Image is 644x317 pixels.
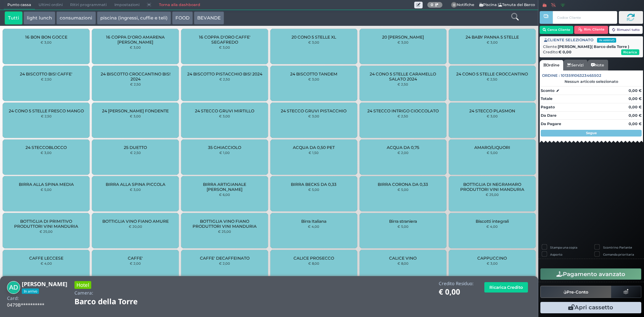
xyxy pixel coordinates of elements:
[9,108,84,113] span: 24 CONO 5 STELLE FRESCO MANGO
[484,282,528,293] button: Ricarica Credito
[106,182,165,187] span: BIRRA ALLA SPINA PICCOLA
[130,151,141,155] small: € 2,50
[130,114,141,118] small: € 3,00
[587,60,608,70] a: Note
[308,188,319,192] small: € 5,00
[200,256,250,261] span: CAFFE' DECAFFEINATO
[309,151,319,155] small: € 1,50
[629,105,642,109] strong: 0,00 €
[487,40,498,44] small: € 3,00
[291,35,336,40] span: 20 CONO 5 STELLE XL
[397,188,409,192] small: € 5,00
[130,261,141,265] small: € 2,00
[544,37,616,43] span: CLIENTE SELEZIONATO
[543,49,639,55] div: Credito:
[22,280,67,288] b: [PERSON_NAME]
[609,26,643,34] button: Rimuovi tutto
[389,256,417,261] span: CALICE VINO
[219,151,230,155] small: € 1,00
[218,229,231,233] small: € 25,00
[194,11,224,25] button: BEVANDE
[25,145,67,150] span: 24 STECCOBLOCCO
[74,298,156,306] h1: Barco della Torre
[308,224,319,228] small: € 4,00
[397,224,409,228] small: € 5,00
[466,35,519,40] span: 24 BABY PANNA 5 STELLE
[486,193,499,197] small: € 25,00
[308,40,319,44] small: € 3,00
[431,2,433,7] b: 0
[20,71,72,76] span: 24 BISCOTTO BIS! CAFFE'
[130,188,141,192] small: € 3,00
[219,77,230,81] small: € 2,50
[367,108,439,113] span: 24 STECCO INTRIGO CIOCCOLATO
[130,45,141,49] small: € 3,00
[172,11,193,25] button: FOOD
[308,77,319,81] small: € 3,00
[543,44,639,50] div: Cliente:
[540,26,574,34] button: Cerca Cliente
[195,108,254,113] span: 24 STECCO GRUVI MIRTILLO
[574,26,608,34] button: Rim. Cliente
[291,182,336,187] span: BIRRA BECKS DA 0,33
[7,296,19,301] h4: Card:
[454,182,530,192] span: BOTTIGLIA DI NEGRAMARO PRODUTTORI VINI MANDURIA
[378,182,428,187] span: BIRRA CORONA DA 0,33
[397,114,408,118] small: € 2,50
[558,50,572,54] strong: € 0,00
[301,219,326,224] span: Birra Italiana
[603,252,634,257] label: Comanda prioritaria
[541,113,556,118] strong: Da Dare
[542,73,560,78] span: Ordine :
[187,35,262,45] span: 16 COPPA D'ORO CAFFE' SEGAFREDO
[540,302,641,313] button: Apri cassetto
[130,82,141,86] small: € 2,50
[597,38,616,43] span: In arrivo
[487,114,498,118] small: € 3,00
[187,219,262,229] span: BOTTIGLIA VINO FIANO PRODUTTORI VINI MANDURIA
[219,193,230,197] small: € 6,00
[550,252,562,257] label: Asporto
[397,151,409,155] small: € 2,00
[129,224,142,228] small: € 20,00
[591,44,629,50] span: ( Barco della Torre )
[561,73,601,78] span: 101359106323465502
[456,71,528,76] span: 24 CONO 5 STELLE CROCCANTINO
[629,96,642,101] strong: 0,00 €
[487,151,498,155] small: € 5,00
[187,71,262,76] span: 24 BISCOTTO PISTACCHIO BIS! 2024
[487,77,497,81] small: € 2,50
[439,281,474,286] h4: Credito Residuo:
[621,49,639,55] button: Ricarica
[389,219,417,224] span: Birra straniera
[629,88,642,93] strong: 0,00 €
[397,82,408,86] small: € 2,50
[41,151,52,155] small: € 3,00
[128,256,143,261] span: CAFFE'
[22,288,39,294] span: In arrivo
[365,71,441,82] span: 24 CONO 5 STELLE CARAMELLO SALATO 2024
[451,2,457,8] span: 0
[4,0,35,10] span: Punto cassa
[290,71,337,76] span: 24 BISCOTTO TANDEM
[540,60,563,71] a: Ordine
[124,145,147,150] span: 25 DUETTO
[553,11,617,24] input: Codice Cliente
[56,11,96,25] button: consumazioni
[586,131,597,135] strong: Segue
[219,114,230,118] small: € 3,00
[97,11,171,25] button: piscina (ingressi, cuffie e teli)
[477,256,507,261] span: CAPPUCCINO
[102,108,169,113] span: 24 [PERSON_NAME] FONDENTE
[397,40,409,44] small: € 3,00
[19,182,74,187] span: BIRRA ALLA SPINA MEDIA
[5,11,22,25] button: Tutti
[41,40,52,44] small: € 3,00
[23,11,55,25] button: light lunch
[603,245,632,250] label: Scontrino Parlante
[74,290,93,296] h4: Camera:
[41,261,52,265] small: € 4,00
[387,145,419,150] span: ACQUA DA 0,75
[41,77,52,81] small: € 2,50
[397,261,409,265] small: € 8,00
